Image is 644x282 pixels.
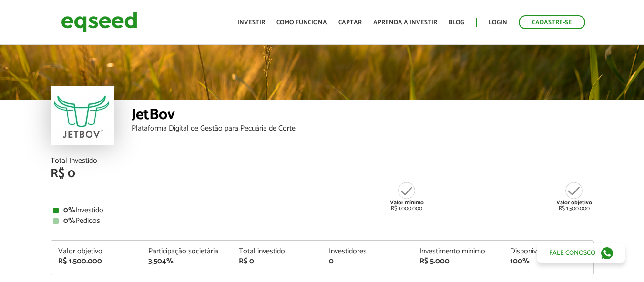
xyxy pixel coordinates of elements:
[519,15,585,29] a: Cadastre-se
[329,258,405,265] div: 0
[373,20,437,26] a: Aprenda a investir
[237,20,265,26] a: Investir
[510,258,586,265] div: 100%
[419,248,496,255] div: Investimento mínimo
[58,258,134,265] div: R$ 1.500.000
[449,20,464,26] a: Blog
[132,125,594,132] div: Plataforma Digital de Gestão para Pecuária de Corte
[489,20,507,26] a: Login
[556,198,592,207] strong: Valor objetivo
[132,107,594,125] div: JetBov
[537,243,625,263] a: Fale conosco
[63,204,75,217] strong: 0%
[53,217,592,225] div: Pedidos
[329,248,405,255] div: Investidores
[63,214,75,227] strong: 0%
[338,20,362,26] a: Captar
[556,181,592,211] div: R$ 1.500.000
[61,10,137,35] img: EqSeed
[276,20,327,26] a: Como funciona
[53,207,592,214] div: Investido
[148,258,225,265] div: 3,504%
[148,248,225,255] div: Participação societária
[239,258,315,265] div: R$ 0
[51,157,594,165] div: Total Investido
[419,258,496,265] div: R$ 5.000
[58,248,134,255] div: Valor objetivo
[390,198,424,207] strong: Valor mínimo
[51,168,594,180] div: R$ 0
[389,181,425,211] div: R$ 1.000.000
[239,248,315,255] div: Total investido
